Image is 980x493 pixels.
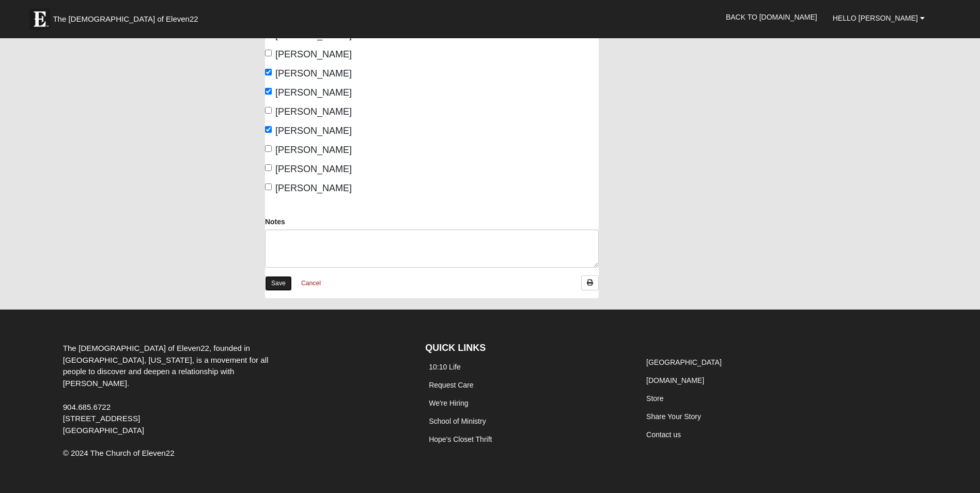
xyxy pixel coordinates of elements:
[429,435,492,443] a: Hope's Closet Thrift
[646,430,681,439] a: Contact us
[275,164,352,174] span: [PERSON_NAME]
[429,399,468,407] a: We're Hiring
[646,412,701,421] a: Share Your Story
[429,363,461,371] a: 10:10 Life
[55,343,297,437] div: The [DEMOGRAPHIC_DATA] of Eleven22, founded in [GEOGRAPHIC_DATA], [US_STATE], is a movement for a...
[825,5,932,31] a: Hello [PERSON_NAME]
[581,275,599,290] a: Print Attendance Roster
[718,4,825,30] a: Back to [DOMAIN_NAME]
[265,126,272,133] input: [PERSON_NAME]
[265,69,272,75] input: [PERSON_NAME]
[275,49,352,59] span: [PERSON_NAME]
[63,426,144,435] span: [GEOGRAPHIC_DATA]
[53,14,198,24] span: The [DEMOGRAPHIC_DATA] of Eleven22
[265,183,272,190] input: [PERSON_NAME]
[429,381,473,389] a: Request Care
[646,358,722,366] a: [GEOGRAPHIC_DATA]
[646,394,663,403] a: Store
[294,275,328,291] a: Cancel
[429,417,486,425] a: School of Ministry
[646,376,704,384] a: [DOMAIN_NAME]
[275,106,352,117] span: [PERSON_NAME]
[275,68,352,79] span: [PERSON_NAME]
[425,343,627,354] h4: QUICK LINKS
[275,126,352,136] span: [PERSON_NAME]
[265,276,292,291] a: Save
[265,145,272,152] input: [PERSON_NAME]
[265,88,272,95] input: [PERSON_NAME]
[833,14,918,22] span: Hello [PERSON_NAME]
[275,183,352,193] span: [PERSON_NAME]
[63,449,175,457] span: © 2024 The Church of Eleven22
[29,9,50,29] img: Eleven22 logo
[275,145,352,155] span: [PERSON_NAME]
[275,87,352,98] span: [PERSON_NAME]
[24,4,231,29] a: The [DEMOGRAPHIC_DATA] of Eleven22
[265,164,272,171] input: [PERSON_NAME]
[265,50,272,56] input: [PERSON_NAME]
[265,217,285,227] label: Notes
[265,107,272,114] input: [PERSON_NAME]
